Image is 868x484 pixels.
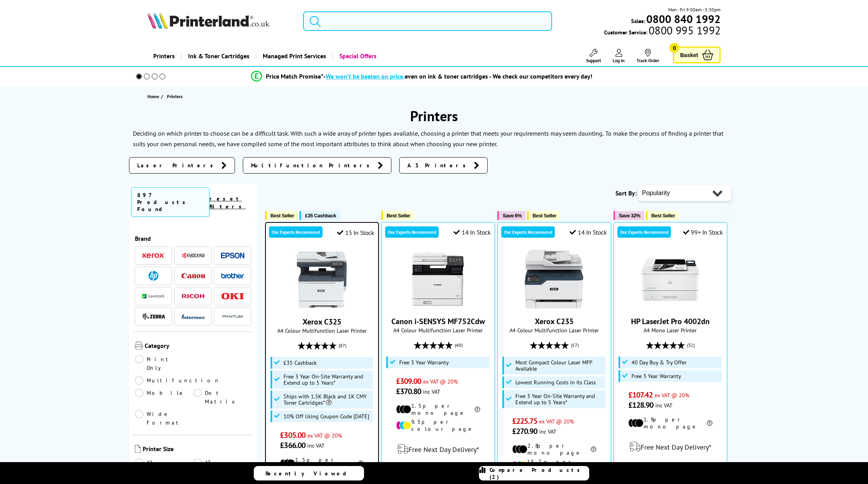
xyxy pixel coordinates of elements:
b: 0800 840 1992 [646,12,721,26]
img: HP LaserJet Pro 4002dn [641,250,699,308]
span: £370.80 [396,386,421,396]
button: Best Seller [527,211,560,220]
a: Lexmark [142,291,165,301]
span: Recently Viewed [265,470,354,477]
div: 15 In Stock [337,229,374,237]
button: £35 Cashback [299,211,340,220]
span: Printer Size [143,445,251,454]
a: Intermec [181,312,205,321]
a: Xerox [142,251,165,260]
span: Best Seller [533,213,556,219]
span: Free 3 Year Warranty [399,359,449,366]
img: Printerland Logo [147,12,269,29]
img: Xerox C235 [525,250,583,308]
a: HP LaserJet Pro 4002dn [641,302,699,310]
span: £107.42 [628,390,653,400]
li: 1.5p per mono page [280,456,364,470]
a: Kyocera [181,251,205,260]
a: Laser Printers [129,157,235,174]
a: Compare Products (2) [479,466,589,480]
a: Brother [221,271,244,281]
a: Managed Print Services [255,46,332,66]
a: Xerox C325 [303,317,341,327]
h1: Printers [129,107,739,125]
span: 897 Products Found [131,187,210,217]
p: Deciding on which printer to choose can be a difficult task. With such a wide array of printer ty... [133,129,604,137]
span: Best Seller [387,213,411,219]
span: Brand [135,235,251,242]
span: Most Compact Colour Laser MFP Available [515,359,604,372]
img: Canon i-SENSYS MF752Cdw [409,250,467,308]
span: Customer Service: [604,27,721,36]
a: Home [147,92,161,100]
span: ex VAT @ 20% [423,378,458,385]
a: Log In [613,49,625,63]
span: inc VAT [539,428,556,435]
span: 10% Off Using Coupon Code [DATE] [283,413,369,419]
img: Zebra [142,313,165,321]
div: 14 In Stock [454,228,490,236]
span: Free 3 Year On-Site Warranty and Extend up to 5 Years* [515,393,604,405]
span: Ink & Toner Cartridges [188,46,249,66]
span: Compare Products (2) [490,466,589,480]
span: Log In [613,57,625,63]
a: Multifunction Printers [243,157,391,174]
span: (40) [455,338,463,353]
span: inc VAT [655,402,673,409]
span: Multifunction Printers [251,161,374,169]
span: Save 6% [503,213,522,219]
button: Best Seller [265,211,298,220]
img: Epson [221,253,244,258]
span: Sales: [631,17,645,25]
button: Best Seller [381,211,414,220]
span: A4 Colour Multifunction Laser Printer [386,326,491,334]
span: Mon - Fri 9:00am - 5:30pm [668,6,721,13]
div: modal_delivery [386,438,491,460]
span: Basket [680,50,698,60]
span: ex VAT @ 20% [655,391,689,399]
span: Ships with 1.5K Black and 1K CMY Toner Cartridges* [283,393,371,406]
a: Print Only [135,355,193,372]
a: Xerox C325 [292,303,351,310]
span: Category [145,342,251,351]
li: 9.3p per colour page [396,418,480,432]
span: £35 Cashback [283,360,317,366]
div: Our Experts Recommend [501,226,555,238]
img: Canon [181,273,205,278]
div: Our Experts Recommend [617,226,671,238]
a: Pantum [221,312,244,321]
p: To make the process of finding a printer that suits your own personal needs, we have compiled som... [133,129,723,148]
span: Lowest Running Costs in its Class [515,379,596,385]
li: 2.8p per mono page [512,442,596,456]
a: Mobile [135,389,193,406]
a: A3 [193,458,251,467]
img: Ricoh [181,294,205,298]
span: £305.00 [280,430,305,440]
a: Xerox C235 [525,302,583,310]
a: Support [586,49,601,63]
span: £128.90 [628,400,654,410]
img: Xerox C325 [292,250,351,309]
li: 13.7p per colour page [512,458,596,472]
span: inc VAT [307,442,325,449]
a: Special Offers [332,46,382,66]
a: Canon i-SENSYS MF752Cdw [391,316,485,326]
a: Track Order [637,49,659,63]
img: Lexmark [142,294,165,299]
span: A4 Mono Laser Printer [618,326,723,334]
img: Intermec [181,314,205,319]
a: OKI [221,291,244,301]
span: Save 32% [619,213,640,219]
a: Recently Viewed [254,466,364,480]
span: Free 3 Year On-Site Warranty and Extend up to 5 Years* [283,373,371,386]
div: - even on ink & toner cartridges - We check our competitors every day! [323,72,592,80]
span: ex VAT @ 20% [539,418,574,425]
img: Xerox [142,253,165,258]
li: 1.5p per mono page [396,402,480,416]
span: £270.90 [512,426,538,436]
span: £366.00 [280,440,305,450]
li: 1.9p per mono page [628,416,712,430]
img: Kyocera [181,253,205,258]
button: Save 6% [497,211,525,220]
span: Sort By: [615,189,637,197]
